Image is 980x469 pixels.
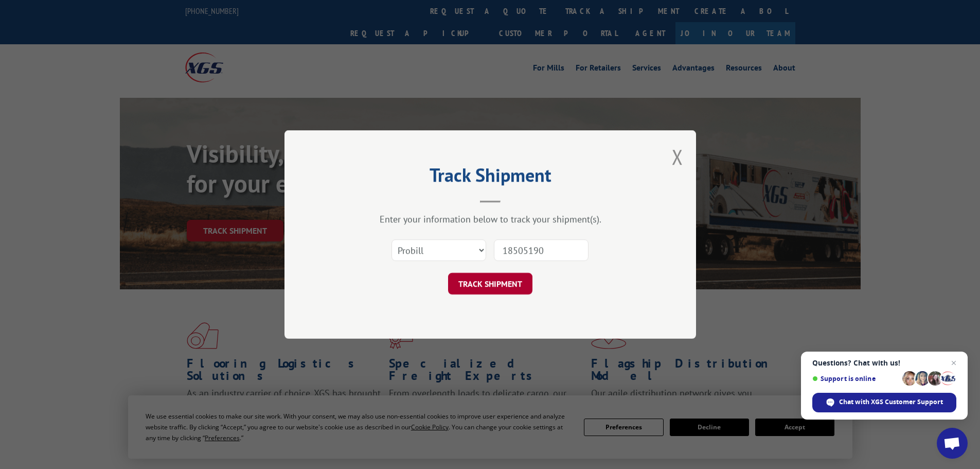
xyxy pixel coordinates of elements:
[839,397,943,407] span: Chat with XGS Customer Support
[937,428,968,459] div: Open chat
[812,359,956,367] span: Questions? Chat with us!
[336,168,645,187] h2: Track Shipment
[448,273,532,294] button: TRACK SHIPMENT
[336,213,645,225] div: Enter your information below to track your shipment(s).
[672,143,683,170] button: Close modal
[812,375,899,383] span: Support is online
[948,357,960,369] span: Close chat
[812,393,956,412] div: Chat with XGS Customer Support
[494,239,589,261] input: Number(s)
